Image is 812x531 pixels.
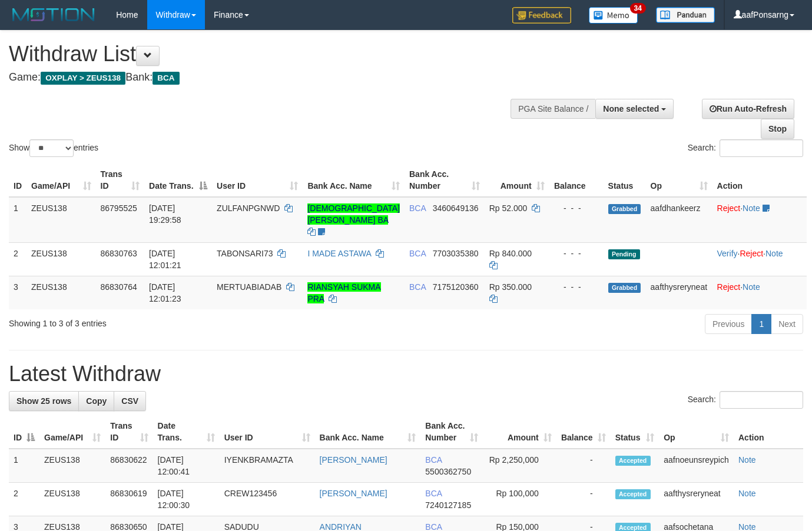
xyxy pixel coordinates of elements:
[659,483,734,516] td: aafthysreryneat
[212,163,303,197] th: User ID: activate to sort column ascending
[105,449,153,483] td: 86830622
[9,483,39,516] td: 2
[153,72,179,85] span: BCA
[9,313,330,329] div: Showing 1 to 3 of 3 entries
[489,282,532,292] span: Rp 350.000
[615,456,651,466] span: Accepted
[688,139,803,157] label: Search:
[705,314,752,334] a: Previous
[307,282,380,303] a: RIANSYAH SUKMA PRA
[630,3,646,14] span: 34
[16,396,71,406] span: Show 25 rows
[9,415,39,449] th: ID: activate to sort column descending
[101,249,137,258] span: 86830763
[712,242,807,276] td: · ·
[720,139,803,157] input: Search:
[105,415,153,449] th: Trans ID: activate to sort column ascending
[751,314,771,334] a: 1
[9,6,98,24] img: MOTION_logo.png
[9,391,79,411] a: Show 25 rows
[512,7,571,24] img: Feedback.jpg
[41,72,125,85] span: OXPLAY > ZEUS138
[608,249,640,259] span: Pending
[646,276,712,309] td: aafthysreryneat
[114,391,146,411] a: CSV
[217,282,281,292] span: MERTUABIADAB
[743,282,760,292] a: Note
[483,449,556,483] td: Rp 2,250,000
[149,203,181,225] span: [DATE] 19:29:58
[405,163,485,197] th: Bank Acc. Number: activate to sort column ascending
[433,282,479,292] span: Copy 7175120360 to clipboard
[9,449,39,483] td: 1
[320,489,387,498] a: [PERSON_NAME]
[220,449,315,483] td: IYENKBRAMAZTA
[511,99,595,119] div: PGA Site Balance /
[9,197,26,243] td: 1
[433,203,479,213] span: Copy 3460649136 to clipboard
[39,449,105,483] td: ZEUS138
[149,282,181,303] span: [DATE] 12:01:23
[425,489,442,498] span: BCA
[409,249,426,258] span: BCA
[604,163,646,197] th: Status
[153,415,220,449] th: Date Trans.: activate to sort column ascending
[765,249,783,258] a: Note
[549,163,604,197] th: Balance
[425,455,442,465] span: BCA
[589,7,638,24] img: Button%20Memo.svg
[646,163,712,197] th: Op: activate to sort column ascending
[96,163,145,197] th: Trans ID: activate to sort column ascending
[483,483,556,516] td: Rp 100,000
[307,249,371,258] a: I MADE ASTAWA
[307,203,400,225] a: [DEMOGRAPHIC_DATA][PERSON_NAME] BA
[220,415,315,449] th: User ID: activate to sort column ascending
[26,197,96,243] td: ZEUS138
[489,203,528,213] span: Rp 52.000
[646,197,712,243] td: aafdhankeerz
[717,203,741,213] a: Reject
[9,42,529,66] h1: Withdraw List
[433,249,479,258] span: Copy 7703035380 to clipboard
[320,455,387,465] a: [PERSON_NAME]
[720,391,803,409] input: Search:
[712,276,807,309] td: ·
[738,489,756,498] a: Note
[717,282,741,292] a: Reject
[26,276,96,309] td: ZEUS138
[144,163,212,197] th: Date Trans.: activate to sort column descending
[9,163,26,197] th: ID
[78,391,114,411] a: Copy
[659,449,734,483] td: aafnoeunsreypich
[554,248,599,259] div: - - -
[656,7,715,23] img: panduan.png
[556,483,611,516] td: -
[149,249,181,270] span: [DATE] 12:01:21
[738,455,756,465] a: Note
[556,415,611,449] th: Balance: activate to sort column ascending
[9,72,529,84] h4: Game: Bank:
[153,449,220,483] td: [DATE] 12:00:41
[425,467,471,476] span: Copy 5500362750 to clipboard
[101,203,137,213] span: 86795525
[734,415,803,449] th: Action
[611,415,659,449] th: Status: activate to sort column ascending
[26,163,96,197] th: Game/API: activate to sort column ascending
[740,249,763,258] a: Reject
[483,415,556,449] th: Amount: activate to sort column ascending
[743,203,760,213] a: Note
[771,314,803,334] a: Next
[101,282,137,292] span: 86830764
[554,281,599,293] div: - - -
[761,119,794,139] a: Stop
[554,202,599,214] div: - - -
[425,500,471,510] span: Copy 7240127185 to clipboard
[608,204,641,214] span: Grabbed
[9,362,803,386] h1: Latest Withdraw
[86,396,107,406] span: Copy
[29,139,74,157] select: Showentries
[39,415,105,449] th: Game/API: activate to sort column ascending
[712,197,807,243] td: ·
[603,104,659,113] span: None selected
[39,483,105,516] td: ZEUS138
